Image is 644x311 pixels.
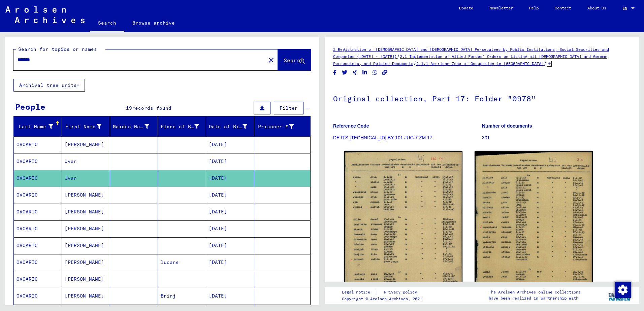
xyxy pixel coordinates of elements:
mat-cell: OVCARIC [14,237,62,254]
button: Clear [264,53,278,67]
span: / [544,60,547,66]
mat-cell: [PERSON_NAME] [62,271,110,287]
mat-cell: [DATE] [206,254,254,271]
div: | [342,289,425,296]
mat-cell: [DATE] [206,187,254,203]
a: 2.1.1 American Zone of Occupation in [GEOGRAPHIC_DATA] [416,61,544,66]
span: / [397,53,400,59]
mat-cell: [DATE] [206,136,254,153]
mat-header-cell: Place of Birth [158,117,206,136]
mat-cell: OVCARIC [14,170,62,186]
span: 19 [126,105,132,111]
mat-cell: [PERSON_NAME] [62,204,110,220]
div: Change consent [614,281,631,298]
mat-icon: close [267,56,275,64]
mat-label: Search for topics or names [18,46,97,52]
mat-cell: Brinj [158,288,206,304]
img: yv_logo.png [607,287,632,304]
mat-cell: OVCARIC [14,187,62,203]
span: records found [132,105,171,111]
button: Share on Xing [351,68,358,77]
p: The Arolsen Archives online collections [489,289,581,295]
mat-cell: Jvan [62,153,110,170]
a: 2 Registration of [DEMOGRAPHIC_DATA] and [DEMOGRAPHIC_DATA] Persecutees by Public Institutions, S... [333,47,609,59]
img: Arolsen_neg.svg [5,6,85,23]
mat-header-cell: Prisoner # [254,117,310,136]
a: Browse archive [124,15,183,31]
span: Search [284,57,304,64]
mat-cell: Jvan [62,170,110,186]
mat-header-cell: Maiden Name [110,117,158,136]
div: Last Name [17,121,62,132]
mat-header-cell: First Name [62,117,110,136]
mat-cell: OVCARIC [14,288,62,304]
mat-header-cell: Date of Birth [206,117,254,136]
div: Maiden Name [113,123,150,130]
button: Share on WhatsApp [372,68,379,77]
div: People [15,101,45,113]
b: Number of documents [482,123,532,129]
mat-cell: OVCARIC [14,254,62,271]
div: Prisoner # [257,123,294,130]
mat-cell: [DATE] [206,153,254,170]
div: Prisoner # [257,121,302,132]
mat-cell: [PERSON_NAME] [62,136,110,153]
a: Privacy policy [379,289,425,296]
a: DE ITS [TECHNICAL_ID] BY 101 JUG 7 ZM 17 [333,135,432,140]
div: Date of Birth [209,123,247,130]
div: Last Name [17,123,53,130]
mat-cell: OVCARIC [14,271,62,287]
b: Reference Code [333,123,369,129]
mat-cell: [DATE] [206,288,254,304]
mat-cell: OVCARIC [14,153,62,170]
p: Copyright © Arolsen Archives, 2021 [342,296,425,302]
mat-cell: [DATE] [206,237,254,254]
mat-cell: [DATE] [206,204,254,220]
div: First Name [65,123,101,130]
button: Share on Twitter [341,68,348,77]
mat-cell: OVCARIC [14,204,62,220]
img: Change consent [615,282,631,298]
mat-cell: [PERSON_NAME] [62,254,110,271]
mat-cell: [PERSON_NAME] [62,288,110,304]
div: Maiden Name [113,121,158,132]
p: have been realized in partnership with [489,295,581,301]
button: Search [278,49,311,70]
span: / [413,60,416,66]
a: 2.1 Implementation of Allied Forces’ Orders on Listing all [DEMOGRAPHIC_DATA] and German Persecut... [333,54,607,66]
mat-cell: [PERSON_NAME] [62,237,110,254]
button: Copy link [381,68,388,77]
mat-cell: [PERSON_NAME] [62,187,110,203]
a: Search [90,15,124,32]
p: 301 [482,134,631,141]
mat-cell: [DATE] [206,220,254,237]
button: Archival tree units [13,79,85,92]
a: Legal notice [342,289,376,296]
mat-cell: [PERSON_NAME] [62,220,110,237]
mat-cell: lucane [158,254,206,271]
mat-cell: OVCARIC [14,220,62,237]
button: Share on Facebook [331,68,339,77]
span: Filter [280,105,298,111]
button: Share on LinkedIn [361,68,368,77]
span: EN [622,6,630,11]
div: Place of Birth [161,121,207,132]
div: Date of Birth [209,121,256,132]
div: First Name [65,121,110,132]
div: Place of Birth [161,123,199,130]
mat-header-cell: Last Name [14,117,62,136]
mat-cell: [DATE] [206,170,254,186]
mat-cell: OVCARIC [14,136,62,153]
button: Filter [274,102,303,114]
h1: Original collection, Part 17: Folder "0978" [333,83,631,113]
